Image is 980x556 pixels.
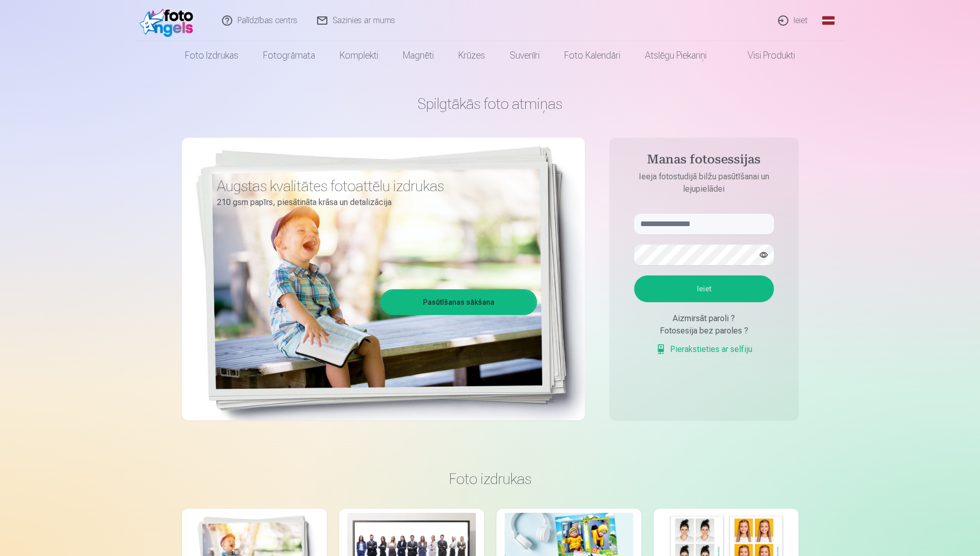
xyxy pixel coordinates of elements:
[140,4,199,37] img: /fa1
[251,41,327,70] a: Fotogrāmata
[217,177,529,195] h3: Augstas kvalitātes fotoattēlu izdrukas
[391,41,446,70] a: Magnēti
[182,95,799,113] h1: Spilgtākās foto atmiņas
[173,41,251,70] a: Foto izdrukas
[634,275,774,302] button: Ieiet
[446,41,497,70] a: Krūzes
[382,291,535,313] a: Pasūtīšanas sākšana
[634,325,774,337] div: Fotosesija bez paroles ?
[624,171,784,195] p: Ieeja fotostudijā bilžu pasūtīšanai un lejupielādei
[190,470,790,488] h3: Foto izdrukas
[327,41,391,70] a: Komplekti
[634,312,774,325] div: Aizmirsāt paroli ?
[552,41,633,70] a: Foto kalendāri
[719,41,807,70] a: Visi produkti
[217,195,529,210] p: 210 gsm papīrs, piesātināta krāsa un detalizācija
[656,343,752,356] a: Pierakstieties ar selfiju
[497,41,552,70] a: Suvenīri
[633,41,719,70] a: Atslēgu piekariņi
[624,152,784,171] h4: Manas fotosessijas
